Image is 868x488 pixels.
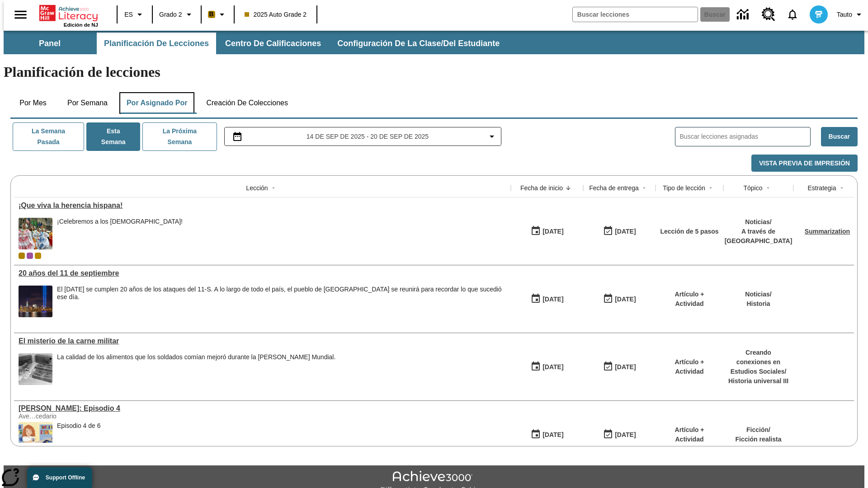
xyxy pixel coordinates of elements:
button: Support Offline [27,467,92,488]
button: Grado: Grado 2, Elige un grado [156,6,198,23]
div: Lección [246,183,268,192]
input: Buscar lecciones asignadas [680,130,810,143]
a: ¡Que viva la herencia hispana!, Lecciones [19,202,506,210]
div: Fecha de entrega [589,183,639,192]
span: 2025 Auto Grade 2 [245,10,307,19]
div: OL 2025 Auto Grade 3 [27,253,33,259]
button: Por asignado por [119,92,195,114]
button: 09/14/25: Primer día en que estuvo disponible la lección [528,291,566,308]
a: Notificaciones [781,3,804,26]
button: Esta semana [86,122,140,151]
button: 09/15/25: Primer día en que estuvo disponible la lección [528,223,566,240]
button: Por semana [60,92,115,114]
button: Sort [705,183,716,193]
img: Tributo con luces en la ciudad de Nueva York desde el Parque Estatal Liberty (Nueva Jersey) [19,286,52,317]
div: 20 años del 11 de septiembre [19,269,506,277]
div: Subbarra de navegación [4,33,508,54]
p: Ficción / [736,425,782,435]
div: La calidad de los alimentos que los soldados comían mejoró durante la Segunda Guerra Mundial. [57,353,335,385]
button: Boost El color de la clase es anaranjado claro. Cambiar el color de la clase. [204,6,231,23]
button: Perfil/Configuración [833,6,868,23]
img: dos filas de mujeres hispanas en un desfile que celebra la cultura hispana. Las mujeres lucen col... [19,218,52,249]
div: [DATE] [542,361,563,373]
div: ¡Celebremos a los hispanoamericanos! [57,218,183,249]
div: Portada [39,3,98,28]
p: Noticias / [745,290,771,299]
a: El misterio de la carne militar , Lecciones [19,337,506,345]
button: La semana pasada [13,122,84,151]
input: Buscar campo [573,7,698,22]
span: ES [124,10,133,19]
p: Artículo + Actividad [660,425,719,444]
span: Tauto [837,10,852,19]
button: 09/14/25: Último día en que podrá accederse la lección [600,291,639,308]
div: El 11 de septiembre de 2021 se cumplen 20 años de los ataques del 11-S. A lo largo de todo el paí... [57,286,506,317]
button: La próxima semana [142,122,217,151]
div: El [DATE] se cumplen 20 años de los ataques del 11-S. A lo largo de todo el país, el pueblo de [G... [57,286,506,301]
a: Centro de recursos, Se abrirá en una pestaña nueva. [756,2,781,27]
div: ¡Celebremos a los [DEMOGRAPHIC_DATA]! [57,218,183,225]
button: Vista previa de impresión [751,155,858,172]
button: Sort [268,183,279,193]
div: [DATE] [615,361,636,373]
div: Elena Menope: Episodio 4 [19,404,506,413]
div: Episodio 4 de 6 [57,422,101,430]
div: New 2025 class [35,253,41,259]
button: Planificación de lecciones [97,33,216,54]
p: Lección de 5 pasos [660,227,718,236]
button: Panel [5,33,95,54]
button: Configuración de la clase/del estudiante [330,33,507,54]
p: Historia universal III [728,376,789,386]
p: A través de [GEOGRAPHIC_DATA] [725,227,793,246]
button: 09/21/25: Último día en que podrá accederse la lección [600,223,639,240]
p: Creando conexiones en Estudios Sociales / [728,348,789,376]
div: Subbarra de navegación [4,31,864,54]
a: Centro de información [731,2,756,27]
a: 20 años del 11 de septiembre, Lecciones [19,269,506,277]
p: Artículo + Actividad [660,290,719,309]
button: 09/14/25: Último día en que podrá accederse la lección [600,358,639,375]
p: La calidad de los alimentos que los soldados comían mejoró durante la [PERSON_NAME] Mundial. [57,353,335,361]
div: El misterio de la carne militar [19,337,506,345]
button: Sort [763,183,774,193]
div: ¡Que viva la herencia hispana! [19,202,506,210]
img: Elena está sentada en la mesa de clase, poniendo pegamento en un trozo de papel. Encima de la mes... [19,422,52,454]
p: Noticias / [725,217,793,227]
p: Ficción realista [736,435,782,444]
div: [DATE] [615,226,636,237]
button: Escoja un nuevo avatar [804,3,833,26]
button: 09/14/25: Primer día en que estuvo disponible la lección [528,358,566,375]
button: 09/14/25: Último día en que podrá accederse la lección [600,426,639,443]
a: Summarization [805,228,850,235]
span: 14 de sep de 2025 - 20 de sep de 2025 [307,132,429,141]
div: Clase actual [19,253,25,259]
div: Ave…cedario [19,413,154,420]
div: [DATE] [542,226,563,237]
span: Edición de NJ [64,22,98,28]
div: [DATE] [542,294,563,305]
img: avatar image [810,5,828,23]
a: Portada [39,4,98,22]
span: Grado 2 [159,10,182,19]
div: Fecha de inicio [520,183,563,192]
img: Fotografía en blanco y negro que muestra cajas de raciones de comida militares con la etiqueta U.... [19,353,52,385]
p: Historia [745,299,771,309]
button: Lenguaje: ES, Selecciona un idioma [120,6,149,23]
button: Buscar [821,127,858,146]
div: [DATE] [615,294,636,305]
p: Artículo + Actividad [660,357,719,376]
div: [DATE] [542,429,563,441]
span: Support Offline [46,474,85,481]
button: Centro de calificaciones [218,33,328,54]
h1: Planificación de lecciones [4,64,864,80]
div: Estrategia [807,183,836,192]
button: Abrir el menú lateral [7,1,34,28]
div: Episodio 4 de 6 [57,422,101,454]
a: Elena Menope: Episodio 4, Lecciones [19,404,506,413]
